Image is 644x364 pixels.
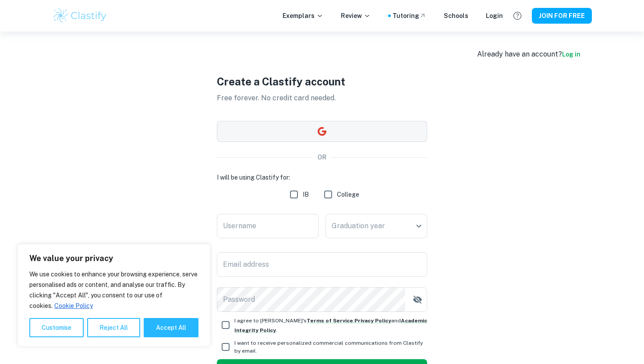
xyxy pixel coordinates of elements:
p: We use cookies to enhance your browsing experience, serve personalised ads or content, and analys... [29,269,198,311]
h1: Create a Clastify account [217,74,427,89]
p: Free forever. No credit card needed. [217,93,427,103]
a: Privacy Policy [354,318,391,324]
span: IB [303,190,309,199]
button: JOIN FOR FREE [532,8,592,24]
div: Already have an account? [477,49,580,60]
a: Tutoring [393,11,426,21]
button: Reject All [87,318,140,337]
span: College [337,190,359,199]
span: I agree to [PERSON_NAME]'s , and . [234,318,427,333]
p: We value your privacy [29,253,198,264]
button: Help and Feedback [510,8,525,23]
img: Clastify logo [52,7,108,25]
a: Login [486,11,503,21]
h6: I will be using Clastify for: [217,173,427,182]
a: Schools [444,11,468,21]
button: Customise [29,318,84,337]
button: Accept All [144,318,198,337]
a: Cookie Policy [54,302,93,310]
p: Exemplars [283,11,323,21]
p: OR [318,152,326,162]
a: Log in [562,51,580,58]
a: Terms of Service [307,318,353,324]
div: We value your privacy [18,244,210,346]
p: Review [341,11,371,21]
span: I want to receive personalized commercial communications from Clastify by email. [234,339,427,355]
